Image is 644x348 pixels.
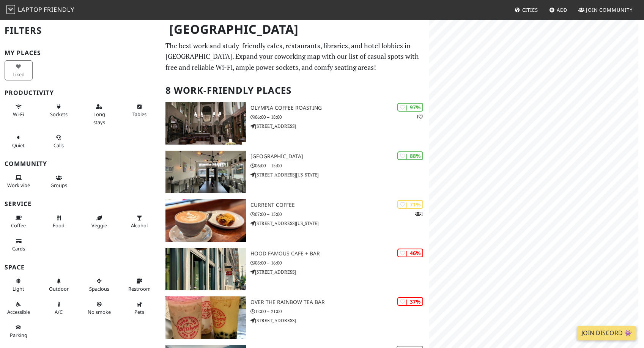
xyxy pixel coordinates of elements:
button: Long stays [85,101,113,128]
span: Spacious [89,285,109,292]
span: Outdoor area [49,285,69,292]
p: [STREET_ADDRESS] [250,317,429,324]
a: Over The Rainbow Tea Bar | 37% Over The Rainbow Tea Bar 12:00 – 21:00 [STREET_ADDRESS] [161,296,429,339]
span: Quiet [12,142,25,149]
p: 12:00 – 21:00 [250,308,429,315]
button: Food [45,212,73,232]
span: Restroom [128,285,151,292]
span: Accessible [7,309,30,315]
span: Stable Wi-Fi [13,111,24,118]
span: People working [7,182,30,189]
span: Add [557,6,568,13]
a: Hood Famous Cafe + Bar | 46% Hood Famous Cafe + Bar 08:00 – 16:00 [STREET_ADDRESS] [161,248,429,290]
h2: 8 Work-Friendly Places [165,79,425,102]
button: Light [5,275,33,295]
img: Over The Rainbow Tea Bar [165,296,246,339]
p: 1 [415,210,423,217]
a: Join Discord 👾 [577,326,636,340]
p: [STREET_ADDRESS][US_STATE] [250,220,429,227]
p: 08:00 – 16:00 [250,259,429,266]
img: Current Coffee [165,199,246,242]
h3: Over The Rainbow Tea Bar [250,299,429,305]
button: Wi-Fi [5,101,33,121]
button: Accessible [5,298,33,318]
span: Cities [522,6,538,13]
h3: Space [5,264,156,271]
button: Work vibe [5,172,33,192]
p: 06:00 – 18:00 [250,113,429,121]
h3: [GEOGRAPHIC_DATA] [250,153,429,160]
button: Parking [5,321,33,341]
div: | 97% [397,103,423,112]
img: Hood Famous Cafe + Bar [165,248,246,290]
button: Veggie [85,212,113,232]
p: 06:00 – 15:00 [250,162,429,169]
button: Groups [45,172,73,192]
button: Coffee [5,212,33,232]
div: | 88% [397,151,423,160]
h3: Olympia Coffee Roasting [250,105,429,111]
span: Power sockets [50,111,68,118]
span: Food [53,222,65,229]
a: LaptopFriendly LaptopFriendly [6,3,74,17]
h2: Filters [5,19,156,42]
img: West Seattle Grounds [165,151,246,193]
span: Pet friendly [134,309,144,315]
span: Alcohol [131,222,148,229]
span: Join Community [586,6,633,13]
p: 07:00 – 15:00 [250,211,429,218]
button: Pets [125,298,153,318]
img: LaptopFriendly [6,5,15,14]
a: Join Community [575,3,636,17]
p: [STREET_ADDRESS][US_STATE] [250,171,429,178]
div: | 71% [397,200,423,209]
button: Cards [5,235,33,255]
a: Add [546,3,571,17]
button: Sockets [45,101,73,121]
button: A/C [45,298,73,318]
h3: My Places [5,49,156,57]
span: Veggie [91,222,107,229]
button: Tables [125,101,153,121]
span: Natural light [13,285,24,292]
img: Olympia Coffee Roasting [165,102,246,145]
button: Outdoor [45,275,73,295]
button: Calls [45,131,73,151]
button: Alcohol [125,212,153,232]
span: Laptop [18,5,43,14]
a: Olympia Coffee Roasting | 97% 1 Olympia Coffee Roasting 06:00 – 18:00 [STREET_ADDRESS] [161,102,429,145]
span: Work-friendly tables [132,111,146,118]
p: [STREET_ADDRESS] [250,123,429,130]
button: Quiet [5,131,33,151]
div: | 37% [397,297,423,306]
h3: Community [5,160,156,167]
a: Cities [512,3,541,17]
p: [STREET_ADDRESS] [250,268,429,276]
span: Coffee [11,222,26,229]
button: No smoke [85,298,113,318]
p: The best work and study-friendly cafes, restaurants, libraries, and hotel lobbies in [GEOGRAPHIC_... [165,40,425,73]
div: | 46% [397,249,423,257]
span: Credit cards [12,245,25,252]
h3: Productivity [5,89,156,96]
span: Long stays [93,111,105,125]
h1: [GEOGRAPHIC_DATA] [163,19,428,40]
span: Group tables [50,182,67,189]
span: Video/audio calls [54,142,64,149]
h3: Hood Famous Cafe + Bar [250,250,429,257]
a: Current Coffee | 71% 1 Current Coffee 07:00 – 15:00 [STREET_ADDRESS][US_STATE] [161,199,429,242]
a: West Seattle Grounds | 88% [GEOGRAPHIC_DATA] 06:00 – 15:00 [STREET_ADDRESS][US_STATE] [161,151,429,193]
p: 1 [416,113,423,120]
h3: Current Coffee [250,202,429,208]
button: Restroom [125,275,153,295]
span: Friendly [44,5,74,14]
button: Spacious [85,275,113,295]
h3: Service [5,200,156,208]
span: Parking [10,332,27,339]
span: Smoke free [88,309,111,315]
span: Air conditioned [55,309,63,315]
